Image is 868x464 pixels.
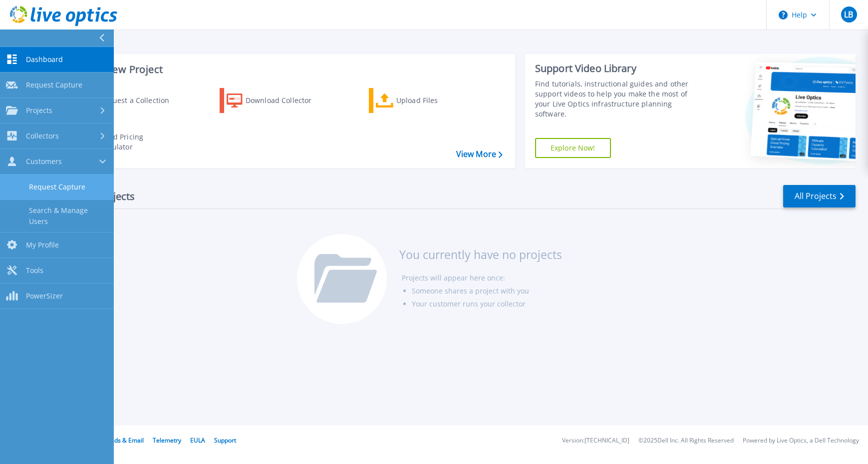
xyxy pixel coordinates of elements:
h3: You currently have no projects [399,249,562,260]
a: Explore Now! [535,138,611,158]
span: Request Capture [26,80,82,89]
a: Support [214,436,236,444]
span: Collectors [26,131,59,140]
a: All Projects [783,185,856,207]
li: Projects will appear here once: [402,271,562,284]
div: Find tutorials, instructional guides and other support videos to help you make the most of your L... [535,79,703,119]
span: Projects [26,106,52,115]
span: PowerSizer [26,291,63,300]
li: © 2025 Dell Inc. All Rights Reserved [638,437,734,444]
li: Powered by Live Optics, a Dell Technology [743,437,859,444]
a: Cloud Pricing Calculator [71,129,182,154]
div: Upload Files [396,90,476,110]
span: LB [844,10,853,18]
a: Telemetry [153,436,181,444]
span: Dashboard [26,55,63,64]
h3: Start a New Project [71,64,502,75]
a: Request a Collection [71,88,182,113]
a: View More [456,149,503,159]
span: My Profile [26,240,59,249]
div: Cloud Pricing Calculator [98,132,178,152]
a: EULA [190,436,205,444]
div: Support Video Library [535,62,703,75]
a: Download Collector [220,88,331,113]
a: Ads & Email [110,436,144,444]
span: Customers [26,157,62,166]
li: Someone shares a project with you [412,284,562,297]
div: Request a Collection [99,90,179,110]
a: Upload Files [369,88,480,113]
li: Your customer runs your collector [412,297,562,310]
li: Version: [TECHNICAL_ID] [562,437,629,444]
span: Tools [26,266,43,275]
div: Download Collector [246,90,325,110]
